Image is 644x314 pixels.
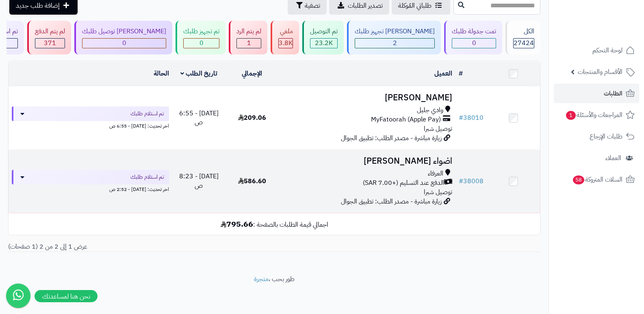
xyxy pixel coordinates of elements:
[199,38,204,48] span: 0
[514,38,534,48] span: 27424
[12,184,169,193] div: اخر تحديث: [DATE] - 2:52 ص
[242,69,262,78] a: الإجمالي
[227,21,269,54] a: لم يتم الرد 1
[590,131,622,142] span: طلبات الإرجاع
[554,148,639,168] a: العملاء
[554,170,639,189] a: السلات المتروكة58
[428,169,443,178] span: العرفاء
[504,21,542,54] a: الكل27424
[282,93,453,102] h3: [PERSON_NAME]
[341,133,442,143] span: زيارة مباشرة - مصدر الطلب: تطبيق الجوال
[35,27,65,36] div: لم يتم الدفع
[363,178,444,188] span: الدفع عند التسليم (+7.00 SAR)
[237,39,261,48] div: 1
[238,113,266,123] span: 209.06
[130,173,164,181] span: تم استلام طلبك
[459,176,463,186] span: #
[589,19,636,36] img: logo-2.png
[442,21,504,54] a: تمت جدولة طلبك 0
[554,105,639,125] a: المراجعات والأسئلة1
[179,108,219,128] span: [DATE] - 6:55 ص
[573,175,585,185] span: 58
[315,38,333,48] span: 23.2K
[16,1,60,11] span: إضافة طلب جديد
[459,69,463,78] a: #
[130,110,164,118] span: تم استلام طلبك
[179,171,219,191] span: [DATE] - 8:23 ص
[247,38,251,48] span: 1
[348,1,383,11] span: تصدير الطلبات
[254,274,269,284] a: متجرة
[341,197,442,206] span: زيارة مباشرة - مصدر الطلب: تطبيق الجوال
[35,39,65,48] div: 371
[2,242,274,251] div: عرض 1 إلى 2 من 2 (1 صفحات)
[398,1,432,11] span: طلباتي المُوكلة
[345,21,442,54] a: [PERSON_NAME] تجهيز طلبك 2
[566,111,576,120] span: 1
[554,127,639,146] a: طلبات الإرجاع
[278,27,293,36] div: ملغي
[459,113,463,123] span: #
[565,109,622,121] span: المراجعات والأسئلة
[184,39,219,48] div: 0
[355,39,434,48] div: 2
[434,69,452,78] a: العميل
[554,41,639,60] a: لوحة التحكم
[452,39,496,48] div: 0
[592,45,622,56] span: لوحة التحكم
[452,27,496,36] div: تمت جدولة طلبك
[26,21,73,54] a: لم يتم الدفع 371
[554,84,639,103] a: الطلبات
[424,124,452,134] span: توصيل شبرا
[82,27,166,36] div: [PERSON_NAME] توصيل طلبك
[122,38,126,48] span: 0
[578,66,622,78] span: الأقسام والمنتجات
[371,115,441,124] span: MyFatoorah (Apple Pay)
[355,27,435,36] div: [PERSON_NAME] تجهيز طلبك
[424,187,452,197] span: توصيل شبرا
[282,156,453,166] h3: اضواء [PERSON_NAME]
[269,21,301,54] a: ملغي 3.8K
[73,21,174,54] a: [PERSON_NAME] توصيل طلبك 0
[12,121,169,130] div: اخر تحديث: [DATE] - 6:55 ص
[310,39,337,48] div: 23230
[472,38,476,48] span: 0
[393,38,397,48] span: 2
[572,174,622,185] span: السلات المتروكة
[221,218,253,230] b: 795.66
[310,27,338,36] div: تم التوصيل
[180,69,217,78] a: تاريخ الطلب
[301,21,345,54] a: تم التوصيل 23.2K
[279,39,293,48] div: 3818
[238,176,266,186] span: 586.60
[459,176,484,186] a: #38008
[236,27,261,36] div: لم يتم الرد
[605,152,621,164] span: العملاء
[279,38,293,48] span: 3.8K
[44,38,56,48] span: 371
[459,113,484,123] a: #38010
[604,88,622,99] span: الطلبات
[154,69,169,78] a: الحالة
[9,213,540,235] td: اجمالي قيمة الطلبات بالصفحة :
[174,21,227,54] a: تم تجهيز طلبك 0
[82,39,166,48] div: 0
[183,27,219,36] div: تم تجهيز طلبك
[417,106,443,115] span: وادي جليل
[305,1,320,11] span: تصفية
[513,27,534,36] div: الكل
